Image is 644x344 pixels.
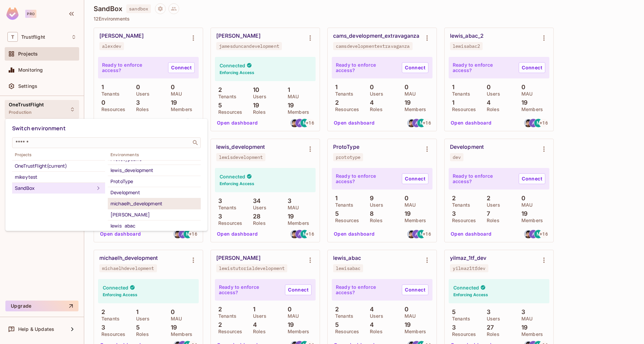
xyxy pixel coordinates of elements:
[110,200,198,208] div: michaelh_development
[12,152,105,158] span: Projects
[110,222,198,230] div: lewis_abac
[15,162,102,170] div: OneTrustFlight (current)
[108,152,201,158] span: Environments
[15,184,94,192] div: SandBox
[110,188,198,197] div: Development
[110,166,198,174] div: lewis_development
[12,125,66,132] span: Switch environment
[110,211,198,219] div: [PERSON_NAME]
[15,173,102,181] div: mikeytest
[110,177,198,185] div: ProtoType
